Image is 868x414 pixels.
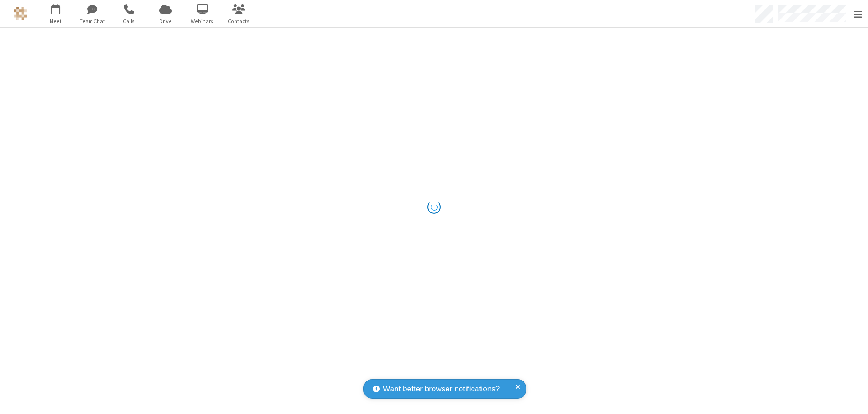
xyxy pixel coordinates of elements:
span: Calls [112,17,146,25]
span: Contacts [222,17,256,25]
span: Drive [149,17,183,25]
span: Want better browser notifications? [383,383,500,395]
span: Meet [39,17,73,25]
span: Team Chat [75,17,109,25]
img: QA Selenium DO NOT DELETE OR CHANGE [14,7,27,20]
span: Webinars [185,17,219,25]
